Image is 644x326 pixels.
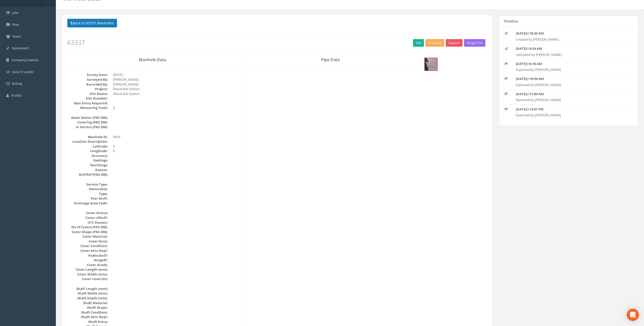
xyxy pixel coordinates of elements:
dt: Cover Material: [67,234,108,239]
dt: Padlocked?: [67,253,108,258]
strong: [DATE] [516,46,526,51]
dt: Shaft Entry: [67,319,108,324]
dt: Northings: [67,163,108,168]
p: Uploaded by [PERSON_NAME] [516,52,621,57]
dt: Accuracy: [67,153,108,158]
dd: [] [113,105,237,110]
dt: Shaft Material: [67,301,108,305]
p: @ [516,46,621,51]
h3: Pipe Data [245,58,415,62]
dt: Project: [67,87,108,91]
dt: Covering (PAS 256): [67,120,108,125]
p: @ [516,92,621,96]
button: Preview [425,39,444,47]
dt: Cover Length (mm): [67,267,108,272]
dt: Shaft Depth (mm): [67,296,108,301]
dt: Measuring Tools: [67,105,108,110]
dt: Hinged?: [67,258,108,263]
dt: Latitude: [67,144,108,149]
dt: Cover Grade: [67,263,108,267]
span: Equipment [12,46,29,50]
h3: Manhole Data [67,58,237,62]
dt: Cover Level (m): [67,276,108,281]
dt: Cover Attn Req?: [67,248,108,253]
p: @ [516,31,621,36]
dt: Datum: [67,168,108,172]
strong: [DATE] [516,31,526,36]
span: Billing [12,81,22,86]
dt: No of Covers (PAS 256): [67,225,108,230]
dt: Recorded By: [67,82,108,87]
dd: 0 [113,144,237,149]
button: Export [446,39,463,47]
dt: Cover Shape (PAS 256): [67,230,108,234]
dt: Cover Status: [67,210,108,215]
dt: Eastings: [67,158,108,163]
strong: [DATE] [516,61,526,66]
p: Exported by [PERSON_NAME] [516,83,621,87]
dd: MH5 [113,135,237,139]
strong: 10:59 AM [530,76,544,81]
dd: Elland Rail Station [113,87,237,91]
dt: Drainage Area Code: [67,201,108,206]
dt: Ownership: [67,187,108,191]
dd: Elland Rail station [113,91,237,96]
dt: In Service (PAS 256): [67,125,108,129]
strong: 9:24 AM [530,46,542,51]
img: e0fd5d3b-809f-7869-f078-707bffdba69f_ce6c4494-e1da-125e-07a3-46d0fb4dc025_thumb.jpg [425,58,437,71]
dt: Cover Lifted?: [67,215,108,220]
dt: Survey Date: [67,72,108,77]
span: Profile [11,93,22,98]
dt: Cover Condition: [67,243,108,248]
span: Map [12,22,19,27]
strong: 12:01 PM [530,107,543,111]
span: Jobs [12,10,19,15]
p: @ [516,61,621,66]
dd: [DATE] [113,72,237,77]
dt: Shaft Attn Req?: [67,315,108,319]
h2: 63337 [67,39,487,46]
dt: Location Description: [67,139,108,144]
strong: [DATE] [516,107,526,111]
a: Edit [413,39,424,47]
dt: Shaft Width (mm): [67,291,108,296]
button: Back to 63337 Manholes [67,19,117,27]
dd: [PERSON_NAME] [113,82,237,87]
dt: Asset Owner (PAS 256): [67,115,108,120]
dt: Grid Ref (PAS 256): [67,172,108,177]
dt: Site Number: [67,96,108,101]
dt: Surveyed By: [67,77,108,82]
span: Data Transfer [12,70,34,74]
p: Exported by [PERSON_NAME] [516,67,621,72]
p: @ [516,107,621,112]
dt: Cover Width (mm): [67,272,108,277]
dt: Year Built: [67,196,108,201]
dt: Shaft Length (mm): [67,286,108,291]
p: Exported by [PERSON_NAME] [516,97,621,102]
button: Assign To [464,39,485,47]
dt: Manhole ID: [67,135,108,139]
dd: 0 [113,149,237,153]
dt: Cover Duty: [67,239,108,244]
dt: Shaft Condition: [67,310,108,315]
strong: [DATE] [516,92,526,96]
div: Open Intercom Messenger [627,309,639,321]
strong: 11:00 AM [530,92,544,96]
dt: Site Name: [67,91,108,96]
strong: 10:30 AM [530,31,544,36]
strong: 8:18 AM [530,61,542,66]
dt: Longitude: [67,149,108,153]
p: Exported by [PERSON_NAME] [516,113,621,118]
span: Company Details [11,58,38,62]
span: Team [12,34,21,39]
dt: Shaft Shape: [67,305,108,310]
p: Created by [PERSON_NAME] [516,37,621,42]
dt: Service Type: [67,182,108,187]
dt: UTL Reason: [67,220,108,225]
strong: [DATE] [516,76,526,81]
dt: Type: [67,191,108,196]
dd: [PERSON_NAME] [113,77,237,82]
p: @ [516,76,621,81]
dt: Man Entry Required: [67,101,108,106]
h5: Timeline [503,19,518,23]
